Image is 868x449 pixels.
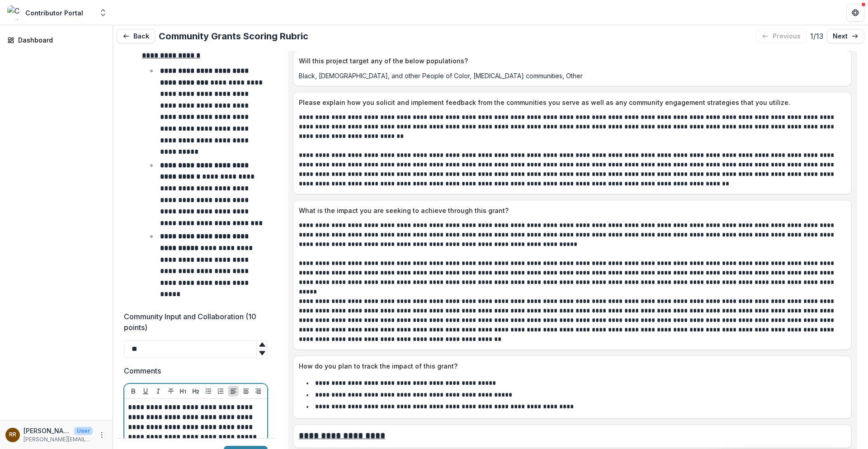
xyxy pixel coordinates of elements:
button: Heading 1 [178,386,189,397]
p: next [833,33,848,40]
button: More [96,430,107,440]
button: Heading 2 [190,386,201,397]
button: Align Left [228,386,239,397]
h2: Community Grants Scoring Rubric [159,31,308,42]
p: What is the impact you are seeking to achieve through this grant? [299,206,842,215]
button: Align Right [253,386,264,397]
p: Comments [124,365,161,376]
p: How do you plan to track the impact of this grant? [299,361,842,371]
p: [PERSON_NAME][EMAIL_ADDRESS][PERSON_NAME][DOMAIN_NAME] [24,435,93,444]
div: Rachel Reese [9,432,16,438]
button: Ordered List [215,386,226,397]
a: Dashboard [4,33,109,47]
button: Italicize [153,386,164,397]
p: Will this project target any of the below populations? [299,56,842,66]
p: User [74,427,93,435]
button: previous [756,29,807,43]
button: Bold [128,386,139,397]
button: Bullet List [203,386,214,397]
button: Align Center [241,386,251,397]
button: Strike [165,386,176,397]
button: Underline [140,386,151,397]
img: Contributor Portal [7,5,22,20]
p: Black, [DEMOGRAPHIC_DATA], and other People of Color, [MEDICAL_DATA] communities, Other [299,71,846,80]
div: Dashboard [18,35,102,45]
button: Back [117,29,155,43]
a: next [827,29,864,43]
p: Community Input and Collaboration (10 points) [124,311,262,333]
p: [PERSON_NAME] [24,426,71,435]
button: Open entity switcher [97,4,109,22]
p: Please explain how you solicit and implement feedback from the communities you serve as well as a... [299,98,842,107]
div: Contributor Portal [25,8,83,18]
button: Get Help [846,4,864,22]
p: 1 / 13 [810,31,823,42]
p: previous [773,33,801,40]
